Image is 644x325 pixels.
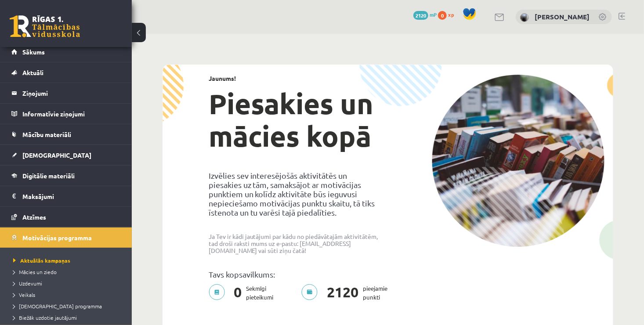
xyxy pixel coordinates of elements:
span: 2120 [322,284,363,302]
span: mP [430,11,437,18]
a: [PERSON_NAME] [535,12,590,21]
a: Ziņojumi [11,83,121,103]
span: Mācību materiāli [22,130,71,138]
span: Aktuālās kampaņas [13,257,70,264]
a: Informatīvie ziņojumi [11,104,121,124]
a: Mācies un ziedo [13,268,123,276]
span: Biežāk uzdotie jautājumi [13,314,77,321]
span: [DEMOGRAPHIC_DATA] [22,151,91,159]
span: 2120 [413,11,428,20]
a: Uzdevumi [13,279,123,287]
p: Tavs kopsavilkums: [209,270,381,279]
span: 0 [438,11,447,20]
span: 0 [230,284,246,302]
a: [DEMOGRAPHIC_DATA] [11,145,121,165]
img: campaign-image-1c4f3b39ab1f89d1fca25a8facaab35ebc8e40cf20aedba61fd73fb4233361ac.png [432,75,604,247]
a: [DEMOGRAPHIC_DATA] programma [13,302,123,310]
a: Digitālie materiāli [11,166,121,186]
span: Atzīmes [22,213,46,221]
span: Digitālie materiāli [22,172,75,180]
img: Viktorija Jeļizarova [520,13,529,22]
legend: Maksājumi [22,186,121,206]
a: 0 xp [438,11,458,18]
span: xp [448,11,454,18]
a: Rīgas 1. Tālmācības vidusskola [10,15,80,37]
a: Motivācijas programma [11,227,121,248]
a: Sākums [11,42,121,62]
a: Maksājumi [11,186,121,206]
a: 2120 mP [413,11,437,18]
p: Ja Tev ir kādi jautājumi par kādu no piedāvātajām aktivitātēm, tad droši raksti mums uz e-pastu: ... [209,233,381,254]
span: Aktuāli [22,69,43,76]
p: Sekmīgi pieteikumi [209,284,279,302]
strong: Jaunums! [209,74,236,82]
p: pieejamie punkti [301,284,393,302]
a: Aktuālās kampaņas [13,256,123,264]
a: Veikals [13,291,123,299]
span: Veikals [13,291,35,298]
span: [DEMOGRAPHIC_DATA] programma [13,303,102,310]
a: Aktuāli [11,62,121,83]
legend: Informatīvie ziņojumi [22,104,121,124]
span: Sākums [22,48,45,56]
span: Uzdevumi [13,280,42,287]
span: Motivācijas programma [22,234,92,242]
a: Mācību materiāli [11,124,121,144]
p: Izvēlies sev interesējošās aktivitātēs un piesakies uz tām, samaksājot ar motivācijas punktiem un... [209,171,381,217]
a: Atzīmes [11,207,121,227]
legend: Ziņojumi [22,83,121,103]
h1: Piesakies un mācies kopā [209,87,381,152]
span: Mācies un ziedo [13,268,57,275]
a: Biežāk uzdotie jautājumi [13,314,123,321]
